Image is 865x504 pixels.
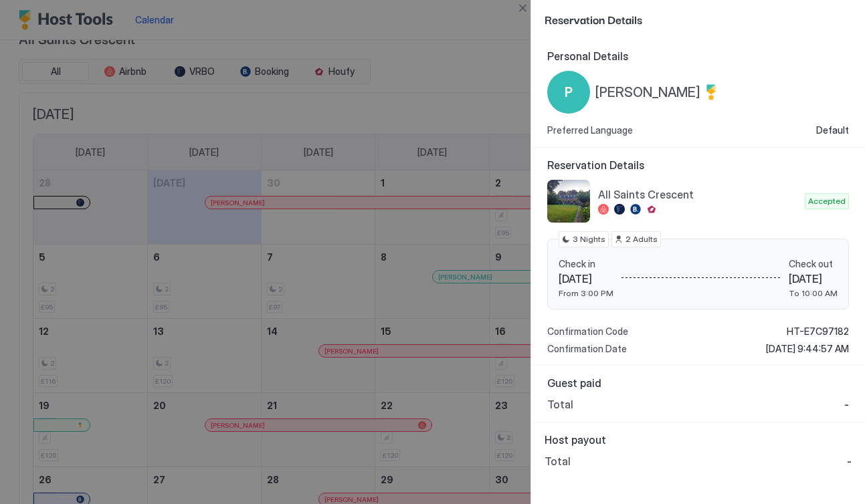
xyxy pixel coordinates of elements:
span: [PERSON_NAME] [595,84,700,101]
span: Confirmation Code [547,326,628,338]
span: Host payout [545,433,852,447]
span: Check out [789,258,838,270]
span: Default [816,124,849,136]
span: P [565,82,573,102]
span: Total [545,455,571,468]
span: 3 Nights [573,233,605,245]
span: Total [547,398,573,411]
span: Reservation Details [547,158,849,172]
span: - [844,398,849,411]
div: listing image [547,180,590,223]
span: Personal Details [547,49,849,63]
span: - [847,455,852,468]
span: [DATE] 9:44:57 AM [766,343,849,355]
span: [DATE] [789,272,838,285]
span: Preferred Language [547,124,633,136]
span: Check in [559,258,613,270]
span: To 10:00 AM [789,288,838,298]
span: Confirmation Date [547,343,627,355]
span: Accepted [808,195,846,207]
span: [DATE] [559,272,613,285]
span: HT-E7C97182 [787,326,849,338]
span: All Saints Crescent [598,188,799,201]
span: From 3:00 PM [559,288,613,298]
span: Reservation Details [545,11,849,27]
span: Guest paid [547,376,849,390]
span: 2 Adults [626,233,658,245]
